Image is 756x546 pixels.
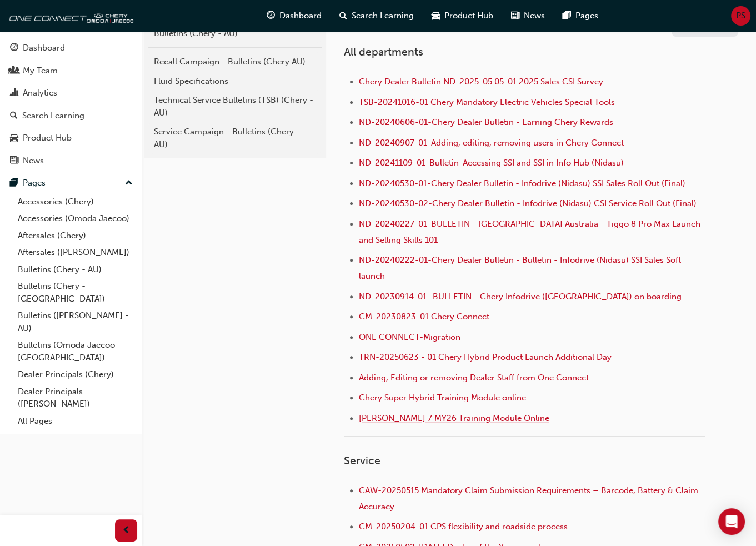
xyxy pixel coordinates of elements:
span: search-icon [339,9,347,23]
a: news-iconNews [502,4,554,27]
a: Product Hub [4,128,137,148]
a: CM-20250204-01 CPS flexibility and roadside process [359,522,568,532]
div: Analytics [23,87,57,99]
div: My Team [23,64,58,77]
a: Bulletins (Omoda Jaecoo - [GEOGRAPHIC_DATA]) [13,337,137,366]
a: TSB-20241016-01 Chery Mandatory Electric Vehicles Special Tools [359,97,615,107]
a: Analytics [4,83,137,103]
a: ND-20240606-01-Chery Dealer Bulletin - Earning Chery Rewards [359,117,613,127]
a: Search Learning [4,106,137,126]
a: Chery Super Hybrid Training Module online [359,393,526,403]
a: ND-20240530-01-Chery Dealer Bulletin - Infodrive (Nidasu) SSI Sales Roll Out (Final) [359,178,685,188]
div: Fluid Specifications [154,75,316,88]
a: Dealer Principals ([PERSON_NAME]) [13,383,137,413]
a: CAW-20250515 Mandatory Claim Submission Requirements – Barcode, Battery & Claim Accuracy [359,485,700,512]
a: Dealer Principals (Chery) [13,366,137,383]
a: Adding, Editing or removing Dealer Staff from One Connect [359,373,589,383]
span: prev-icon [122,524,131,538]
span: car-icon [10,133,18,143]
a: Chery Dealer Bulletin ND-2025-05.05-01 2025 Sales CSI Survey [359,77,603,87]
a: guage-iconDashboard [258,4,331,27]
span: up-icon [125,176,133,191]
a: Fluid Specifications [148,72,322,91]
a: ND-20240530-02-Chery Dealer Bulletin - Infodrive (Nidasu) CSI Service Roll Out (Final) [359,198,697,208]
div: Bulletins (Chery - AU) [154,27,316,40]
div: Pages [23,177,46,189]
div: Dashboard [23,42,65,54]
button: PS [731,6,750,26]
button: Pages [4,173,137,193]
a: Bulletins ([PERSON_NAME] - AU) [13,307,137,337]
a: Technical Service Bulletins (TSB) (Chery - AU) [148,91,322,122]
a: Accessories (Chery) [13,193,137,211]
div: Open Intercom Messenger [718,508,745,535]
span: chart-icon [10,88,18,98]
a: [PERSON_NAME] 7 MY26 Training Module Online [359,413,549,423]
span: news-icon [10,156,18,166]
div: Technical Service Bulletins (TSB) (Chery - AU) [154,94,316,119]
a: Bulletins (Chery - [GEOGRAPHIC_DATA]) [13,278,137,307]
a: Recall Campaign - Bulletins (Chery AU) [148,52,322,72]
a: Service Campaign - Bulletins (Chery - AU) [148,122,322,154]
a: search-iconSearch Learning [331,4,423,27]
div: News [23,154,44,167]
a: All Pages [13,413,137,430]
span: guage-icon [267,9,275,23]
span: pages-icon [10,178,18,188]
span: ONE CONNECT-Migration [359,332,460,342]
a: Aftersales ([PERSON_NAME]) [13,244,137,261]
span: car-icon [432,9,440,23]
a: car-iconProduct Hub [423,4,502,27]
img: oneconnect [6,4,133,27]
span: news-icon [511,9,519,23]
div: Search Learning [22,109,84,122]
a: Accessories (Omoda Jaecoo) [13,210,137,227]
a: pages-iconPages [554,4,607,27]
a: Aftersales (Chery) [13,227,137,244]
span: people-icon [10,66,18,76]
span: Service [344,454,380,467]
span: News [524,9,545,22]
a: ND-20241109-01-Bulletin-Accessing SSI and SSI in Info Hub (Nidasu) [359,158,624,168]
button: DashboardMy TeamAnalyticsSearch LearningProduct HubNews [4,36,137,173]
div: Recall Campaign - Bulletins (Chery AU) [154,56,316,68]
a: ND-20240222-01-Chery Dealer Bulletin - Bulletin - Infodrive (Nidasu) SSI Sales Soft launch [359,255,683,281]
a: News [4,151,137,171]
a: TRN-20250623 - 01 Chery Hybrid Product Launch Additional Day [359,352,612,362]
div: Service Campaign - Bulletins (Chery - AU) [154,126,316,151]
a: Bulletins (Chery - AU) [148,24,322,43]
a: CM-20230823-01 Chery Connect [359,312,489,322]
span: Search Learning [352,9,414,22]
a: ND-20240907-01-Adding, editing, removing users in Chery Connect [359,138,624,148]
a: Bulletins (Chery - AU) [13,261,137,278]
span: All departments [344,46,423,58]
span: Product Hub [444,9,493,22]
a: ND-20240227-01-BULLETIN - [GEOGRAPHIC_DATA] Australia - Tiggo 8 Pro Max Launch and Selling Skills... [359,219,703,245]
span: Pages [575,9,598,22]
a: Dashboard [4,38,137,58]
span: pages-icon [563,9,571,23]
span: search-icon [10,111,18,121]
span: PS [736,9,745,22]
span: guage-icon [10,43,18,53]
span: Dashboard [279,9,322,22]
span: ND-20230914-01- BULLETIN - Chery Infodrive ([GEOGRAPHIC_DATA]) on boarding [359,292,682,302]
